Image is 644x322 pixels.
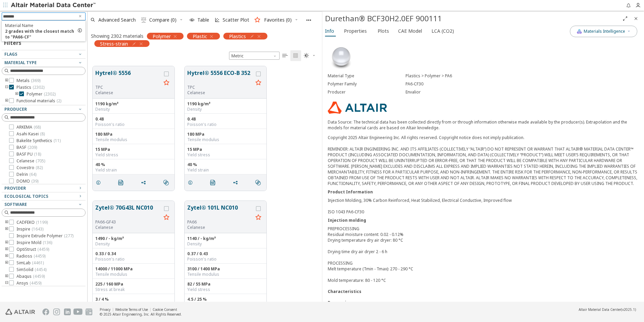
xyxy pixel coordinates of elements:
[5,23,33,28] span: Material Name
[282,53,288,58] i: 
[187,297,264,302] div: 4.5 / 25 %
[328,73,406,79] div: Material Type
[223,18,249,22] span: Scatter Plot
[4,60,37,65] span: Material Type
[31,178,38,184] span: ( 39 )
[187,257,264,262] div: Poisson's ratio
[187,152,264,158] div: Yield stress
[17,267,46,272] span: SimSolid
[2,200,86,209] button: Software
[290,50,301,61] button: Tile View
[100,307,110,312] a: Privacy
[95,219,161,225] div: PA66-GF43
[95,225,161,230] p: Celanese
[185,176,199,189] button: Details
[27,91,56,97] span: Polymer
[17,220,48,225] span: CADFEKO
[33,273,45,279] span: ( 4459 )
[187,132,264,137] div: 180 MPa
[187,162,264,167] div: 40 %
[187,204,253,219] button: Zytel® 101L NC010
[64,233,73,239] span: ( 277 )
[14,91,19,97] i: toogle group
[17,233,73,239] span: Inspire Extrude Polymer
[95,122,172,127] div: Poisson's ratio
[160,176,174,189] button: Similar search
[229,52,280,60] span: Metric
[187,287,264,292] div: Yield stress
[17,165,43,170] span: Covestro
[4,106,27,112] span: Producer
[95,132,172,137] div: 180 MPa
[31,78,40,83] span: ( 369 )
[328,81,406,87] div: Polymer Family
[163,180,169,185] i: 
[17,280,41,286] span: Ansys
[187,101,264,107] div: 1190 kg/m³
[406,81,639,87] div: PA6-CF30
[328,119,639,131] p: Data Source: The technical data has been collected directly from or through information otherwise...
[17,274,45,279] span: Abaqus
[579,307,621,312] span: Altair Material Data Center
[584,29,625,34] span: Materials Intelligence
[44,91,56,97] span: ( 2302 )
[91,33,143,39] div: Showing 2302 materials
[95,257,172,262] div: Poisson's ratio
[304,53,309,58] i: 
[325,26,334,36] span: Info
[75,12,86,21] button: Clear text
[187,266,264,272] div: 3100 / 1400 MPa
[115,307,148,312] a: Website Terms of Use
[17,247,49,252] span: OptiStruct
[577,29,582,34] img: AI Copilot
[293,53,298,58] i: 
[161,212,172,223] button: Favorite
[30,280,41,286] span: ( 4459 )
[187,272,264,277] div: Tensile modulus
[95,69,161,85] button: Hytrel® 5556
[280,50,290,61] button: Table View
[193,33,207,39] span: Plastic
[33,84,44,90] span: ( 2302 )
[34,151,41,157] span: ( 18 )
[328,197,639,215] div: Injection Molding, 30% Carbon Reinforced, Heat Stabilized, Electrical Conductive, Improved flow I...
[570,26,637,37] button: AI CopilotMaterials Intelligence
[95,241,172,247] div: Density
[2,34,25,50] div: Filters
[95,107,172,112] div: Density
[4,220,9,225] i: toogle group
[253,212,264,223] button: Favorite
[4,98,9,104] i: toogle group
[197,18,209,22] span: Table
[95,297,172,302] div: 3 / 4 %
[328,300,639,305] div: Processing
[2,184,86,192] button: Provider
[17,158,45,164] span: Celanese
[230,176,244,189] button: Share
[36,219,48,225] span: ( 1199 )
[2,105,86,113] button: Producer
[32,260,44,266] span: ( 4461 )
[43,240,52,245] span: ( 136 )
[95,90,161,96] p: Celanese
[57,98,61,104] span: ( 2 )
[141,17,147,23] i: 
[253,78,264,88] button: Favorite
[328,217,639,223] div: Injection molding
[11,2,97,9] img: Altair Material Data Center
[153,307,177,312] a: Cookie Consent
[17,253,45,259] span: Radioss
[301,50,319,61] button: Theme
[187,219,253,225] div: PA66
[161,78,172,88] button: Favorite
[229,33,246,39] span: Plastics
[95,281,172,287] div: 225 / 160 MPa
[187,69,253,85] button: Hytrel® 5556 ECO-B 352
[17,98,61,104] span: Functional materials
[187,281,264,287] div: 82 / 55 MPa
[328,289,639,294] div: Characteristics
[255,180,261,185] i: 
[328,189,639,195] div: Product Information
[32,226,43,232] span: ( 1643 )
[4,247,9,252] i: toogle group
